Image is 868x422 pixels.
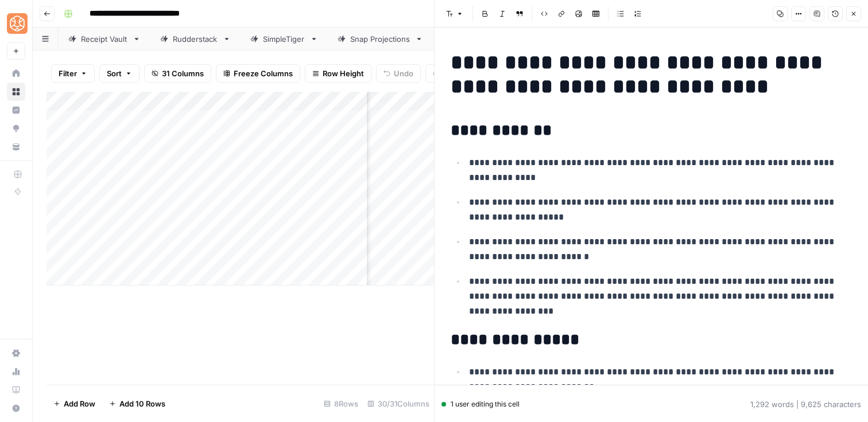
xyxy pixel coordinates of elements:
[46,394,102,413] button: Add Row
[64,398,95,409] span: Add Row
[7,362,25,381] a: Usage
[363,394,434,413] div: 30/31 Columns
[394,68,413,79] span: Undo
[376,64,421,83] button: Undo
[241,28,328,50] a: SimpleTiger
[59,28,150,50] a: Receipt Vault
[7,399,25,417] button: Help + Support
[7,83,25,101] a: Browse
[328,28,433,50] a: Snap Projections
[7,13,28,34] img: SimpleTiger Logo
[7,344,25,362] a: Settings
[7,381,25,399] a: Learning Hub
[7,64,25,83] a: Home
[263,33,305,45] div: SimpleTiger
[162,68,204,79] span: 31 Columns
[7,101,25,119] a: Insights
[305,64,371,83] button: Row Height
[107,68,122,79] span: Sort
[216,64,300,83] button: Freeze Columns
[441,399,520,409] div: 1 user editing this cell
[234,68,293,79] span: Freeze Columns
[99,64,139,83] button: Sort
[81,33,128,45] div: Receipt Vault
[59,68,77,79] span: Filter
[319,394,363,413] div: 8 Rows
[750,398,861,410] div: 1,292 words | 9,625 characters
[323,68,364,79] span: Row Height
[144,64,211,83] button: 31 Columns
[7,9,25,38] button: Workspace: SimpleTiger
[51,64,95,83] button: Filter
[173,33,218,45] div: Rudderstack
[150,28,241,50] a: Rudderstack
[119,398,165,409] span: Add 10 Rows
[350,33,410,45] div: Snap Projections
[7,119,25,138] a: Opportunities
[7,138,25,156] a: Your Data
[102,394,172,413] button: Add 10 Rows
